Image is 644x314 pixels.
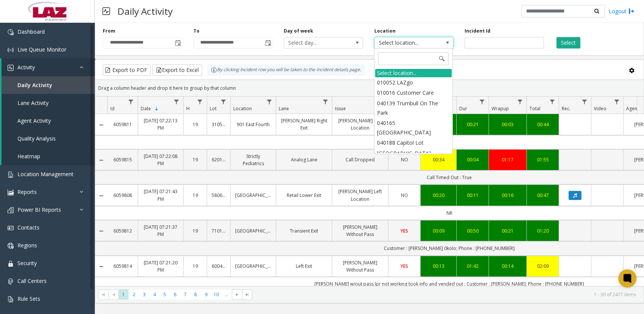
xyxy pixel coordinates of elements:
[264,37,272,48] span: Toggle popup
[8,278,14,284] img: 'icon'
[335,105,346,112] span: Issue
[212,262,226,270] a: 600405
[152,64,202,76] button: Export to Excel
[281,117,327,131] a: [PERSON_NAME] Right Exit
[17,259,37,267] span: Security
[401,228,408,234] span: YES
[8,261,14,267] img: 'icon'
[234,292,240,298] span: Go to the next page
[143,117,179,131] a: [DATE] 07:22:13 PM
[186,105,190,112] span: H
[2,130,95,147] a: Quality Analysis
[143,188,179,202] a: [DATE] 07:21:43 PM
[628,7,635,15] img: logout
[337,223,383,238] a: [PERSON_NAME] Without Pass
[212,156,226,163] a: 620115
[531,262,554,270] a: 02:09
[103,64,151,76] button: Export to PDF
[337,259,383,273] a: [PERSON_NAME] Without Pass
[281,227,327,234] a: Transient Exit
[95,97,644,286] div: Data table
[112,262,133,270] a: 6059814
[118,289,129,300] span: Page 1
[515,97,525,107] a: Wrapup Filter Menu
[393,262,416,270] a: YES
[235,262,271,270] a: [GEOGRAPHIC_DATA]
[264,97,274,107] a: Location Filter Menu
[201,289,211,300] span: Page 9
[461,156,484,163] a: 00:04
[461,121,484,128] a: 00:21
[531,121,554,128] div: 00:44
[114,2,176,20] h3: Daily Activity
[493,262,522,270] a: 00:14
[188,121,202,128] a: 19
[235,121,271,128] a: 901 East Fourth
[112,192,133,199] a: 6059808
[17,153,40,160] span: Heatmap
[425,227,452,234] a: 00:09
[531,227,554,234] a: 01:20
[393,156,416,163] a: NO
[626,105,639,112] span: Agent
[401,156,408,163] span: NO
[2,147,95,165] a: Heatmap
[211,289,221,300] span: Page 10
[465,28,490,34] label: Incident Id
[8,296,14,302] img: 'icon'
[95,228,107,234] a: Collapse Details
[281,192,327,199] a: Retail Lower Exit
[112,121,133,128] a: 6059811
[232,289,242,300] span: Go to the next page
[425,262,452,270] a: 00:13
[493,227,522,234] div: 00:21
[244,292,250,298] span: Go to the last page
[579,97,589,107] a: Rec. Filter Menu
[17,117,51,124] span: Agent Activity
[461,192,484,199] a: 00:11
[375,87,452,98] li: 010016 Customer Care
[401,263,408,269] span: YES
[139,289,149,300] span: Page 3
[188,156,202,163] a: 19
[17,81,52,89] span: Daily Activity
[212,192,226,199] a: 580644
[2,112,95,130] a: Agent Activity
[459,105,467,112] span: Dur
[461,262,484,270] a: 01:42
[8,189,14,195] img: 'icon'
[611,97,622,107] a: Video Filter Menu
[337,156,383,163] a: Call Dropped
[143,259,179,273] a: [DATE] 07:21:20 PM
[337,117,383,131] a: [PERSON_NAME] Left Location
[17,64,35,71] span: Activity
[461,227,484,234] a: 00:50
[393,192,416,199] a: NO
[235,227,271,234] a: [GEOGRAPHIC_DATA]
[235,153,271,167] a: Strictly Pediatrics
[95,264,107,270] a: Collapse Details
[8,243,14,249] img: 'icon'
[95,81,644,95] div: Drag a column header and drop it here to group by that column
[207,64,365,76] div: By clicking Incident row you will be taken to the incident details page.
[425,156,452,163] a: 00:34
[8,47,14,53] img: 'icon'
[149,289,160,300] span: Page 4
[493,156,522,163] div: 01:17
[8,207,14,213] img: 'icon'
[531,156,554,163] a: 01:55
[284,37,347,48] span: Select day...
[17,242,37,249] span: Regions
[102,2,110,20] img: pageIcon
[337,188,383,202] a: [PERSON_NAME] Left Location
[493,192,522,199] a: 00:16
[112,227,133,234] a: 6059812
[211,67,217,73] img: infoIcon.svg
